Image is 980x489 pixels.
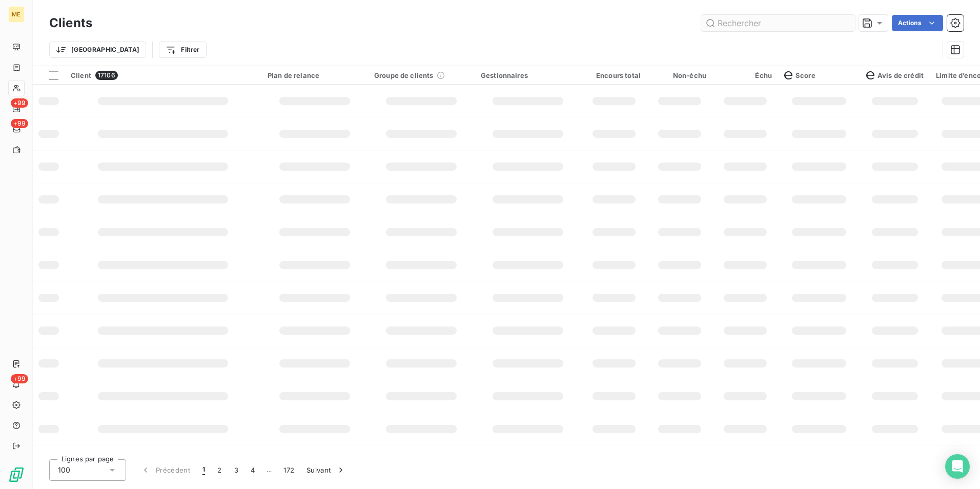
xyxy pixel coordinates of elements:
[244,459,261,481] button: 4
[261,462,277,478] span: …
[300,459,352,481] button: Suivant
[8,121,24,137] a: +99
[866,71,924,79] span: Avis de crédit
[268,71,362,79] div: Plan de relance
[719,71,772,79] div: Échu
[49,14,92,32] h3: Clients
[587,71,641,79] div: Encours total
[11,119,28,128] span: +99
[211,459,228,481] button: 2
[202,465,205,475] span: 1
[945,454,970,479] div: Open Intercom Messenger
[8,466,25,483] img: Logo LeanPay
[134,459,196,481] button: Précédent
[11,374,28,383] span: +99
[71,71,91,79] span: Client
[58,465,70,475] span: 100
[653,71,706,79] div: Non-échu
[95,71,118,80] span: 17106
[374,71,434,79] span: Groupe de clients
[277,459,300,481] button: 172
[892,15,943,31] button: Actions
[701,15,855,31] input: Rechercher
[228,459,244,481] button: 3
[8,6,25,23] div: ME
[196,459,211,481] button: 1
[784,71,815,79] span: Score
[11,98,28,108] span: +99
[8,100,24,117] a: +99
[49,42,146,58] button: [GEOGRAPHIC_DATA]
[481,71,575,79] div: Gestionnaires
[159,42,206,58] button: Filtrer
